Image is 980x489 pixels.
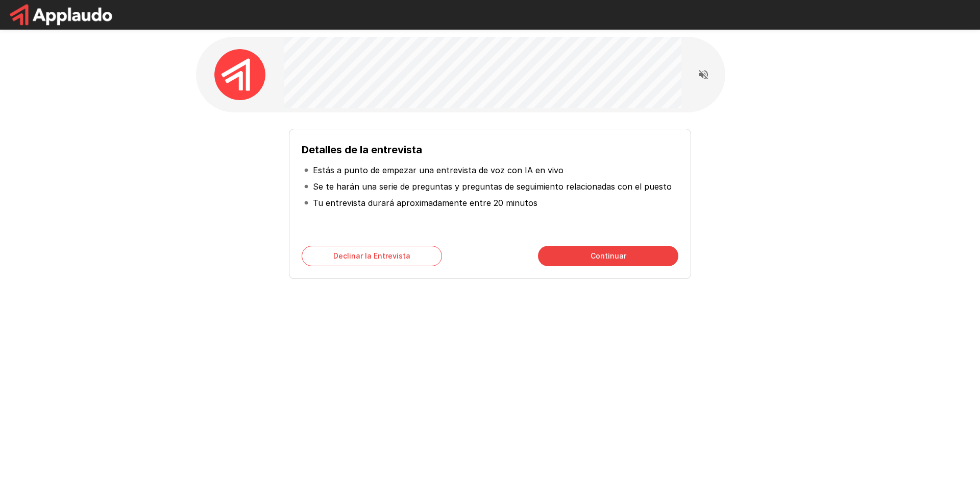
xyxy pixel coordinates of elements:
[302,144,422,156] b: Detalles de la entrevista
[302,246,442,266] button: Declinar la Entrevista
[214,49,265,100] img: applaudo_avatar.png
[313,180,672,193] p: Se te harán una serie de preguntas y preguntas de seguimiento relacionadas con el puesto
[313,164,563,176] p: Estás a punto de empezar una entrevista de voz con IA en vivo
[313,197,537,209] p: Tu entrevista durará aproximadamente entre 20 minutos
[538,246,678,266] button: Continuar
[693,64,714,85] button: Read questions aloud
